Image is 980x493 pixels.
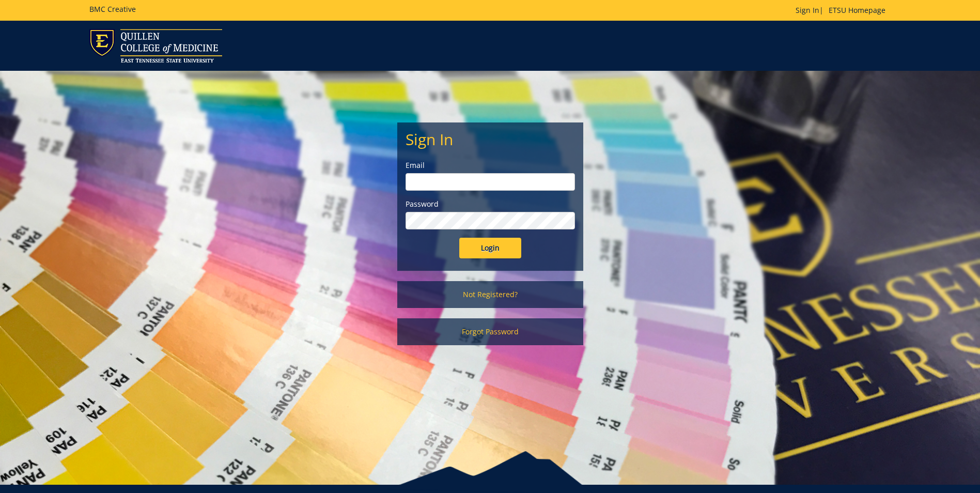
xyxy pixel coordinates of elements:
[823,5,891,15] a: ETSU Homepage
[406,160,575,171] label: Email
[397,281,583,308] a: Not Registered?
[89,29,222,63] img: ETSU logo
[796,5,891,16] p: |
[796,5,819,15] a: Sign In
[406,131,575,148] h2: Sign In
[89,5,136,13] h5: BMC Creative
[397,318,583,345] a: Forgot Password
[459,238,521,258] input: Login
[406,199,575,209] label: Password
